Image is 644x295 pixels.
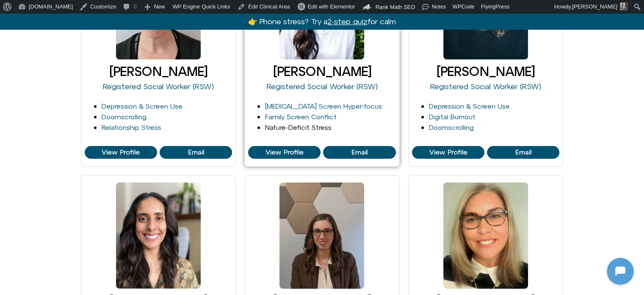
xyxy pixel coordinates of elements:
a: View Profile of Harshi Sritharan [248,146,321,159]
textarea: Message Input [14,220,131,229]
span: Rank Math SEO [376,4,415,10]
a: View Profile of Harshi Sritharan [323,146,395,159]
span: Email [351,149,368,156]
span: View Profile [429,149,467,156]
a: Digital Burnout [429,113,475,121]
span: View Profile [102,149,140,156]
a: View Profile of Jessie Kussin [160,146,232,159]
a: [PERSON_NAME] [273,64,371,79]
h2: [DOMAIN_NAME] [25,6,130,17]
a: Relationship Stress [102,124,161,131]
a: Depression & Screen Use [429,102,510,110]
span: [PERSON_NAME] [572,3,617,10]
span: Edit with Elementor [308,3,355,10]
a: [MEDICAL_DATA] Screen Hyper-focus [265,102,382,110]
a: Depression & Screen Use [102,102,182,110]
button: Expand Header Button [2,2,167,20]
img: N5FCcHC.png [8,4,21,18]
u: 2-step quiz [327,17,367,26]
svg: Close Chatbot Button [148,4,162,18]
a: Doomscrolling [102,113,146,121]
a: View Profile of Cleo Haber [412,146,484,159]
a: Registered Social Worker (RSW) [430,82,541,91]
a: [PERSON_NAME] [437,64,535,79]
a: [PERSON_NAME] [109,64,207,79]
a: View Profile of Cleo Haber [487,146,559,159]
a: Registered Social Worker (RSW) [103,82,214,91]
a: 👉 Phone stress? Try a2-step quizfor calm [248,17,395,26]
span: Email [188,149,204,156]
a: Doomscrolling [429,124,474,131]
a: View Profile of Jessie Kussin [85,146,157,159]
svg: Voice Input Button [145,218,158,231]
svg: Restart Conversation Button [133,4,148,18]
span: View Profile [265,149,304,156]
a: Nature-Deficit Stress [265,124,332,131]
span: Email [515,149,531,156]
a: Family Screen Conflict [265,113,337,121]
iframe: Botpress [607,258,634,285]
a: Registered Social Worker (RSW) [266,82,377,91]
